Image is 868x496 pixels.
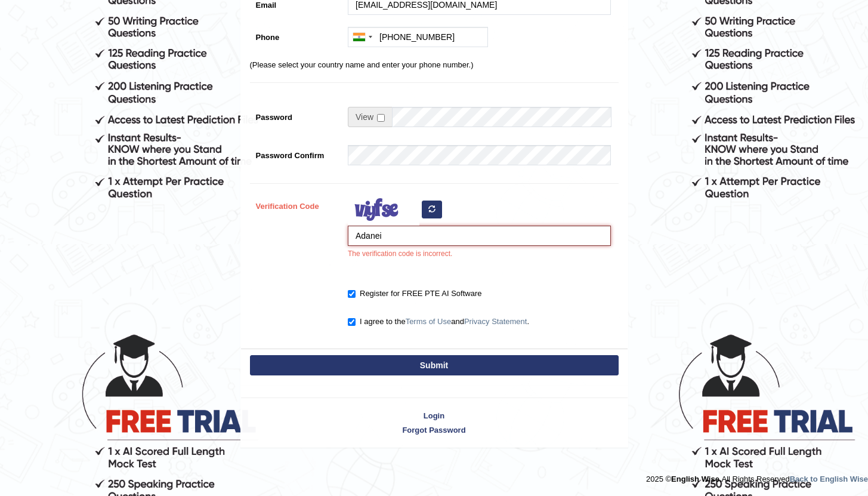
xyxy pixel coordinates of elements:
[464,317,527,326] a: Privacy Statement
[671,475,721,483] strong: English Wise.
[348,288,481,300] label: Register for FREE PTE AI Software
[250,59,619,70] p: (Please select your country name and enter your phone number.)
[790,475,868,483] a: Back to English Wise
[348,318,356,326] input: I agree to theTerms of UseandPrivacy Statement.
[250,196,342,212] label: Verification Code
[250,107,342,123] label: Password
[250,145,342,161] label: Password Confirm
[250,355,619,375] button: Submit
[241,424,628,436] a: Forgot Password
[348,27,488,47] input: +91 81234 56789
[406,317,452,326] a: Terms of Use
[646,467,868,485] div: 2025 © All Rights Reserved
[377,114,385,122] input: Show/Hide Password
[241,410,628,421] a: Login
[348,316,529,328] label: I agree to the and .
[348,27,376,47] div: India (भारत): +91
[348,290,356,298] input: Register for FREE PTE AI Software
[250,27,342,43] label: Phone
